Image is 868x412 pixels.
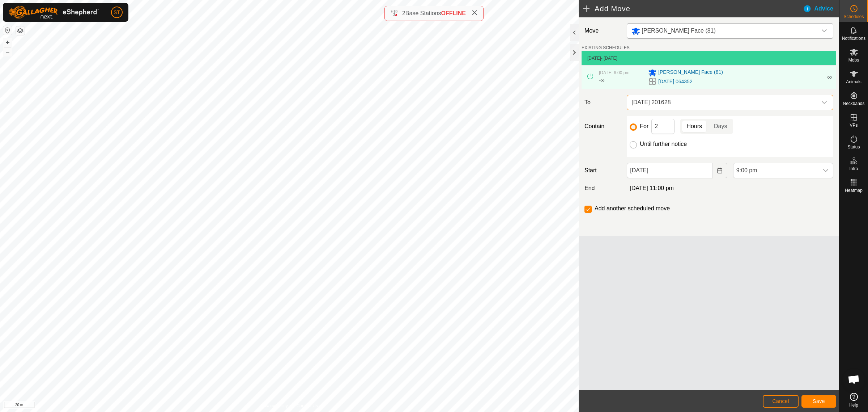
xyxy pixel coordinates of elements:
[846,80,861,84] span: Animals
[763,395,799,408] button: Cancel
[733,163,818,178] span: 9:00 pm
[827,73,832,81] span: ∞
[803,4,839,13] div: Advice
[3,47,12,56] button: –
[582,122,624,131] label: Contain
[16,26,25,35] button: Map Layers
[843,14,864,19] span: Schedules
[714,122,727,131] span: Days
[843,369,865,390] div: Open chat
[601,56,617,61] span: - [DATE]
[261,403,288,409] a: Privacy Policy
[813,398,825,404] span: Save
[582,95,624,110] label: To
[772,398,789,404] span: Cancel
[817,24,831,38] div: dropdown trigger
[405,10,441,16] span: Base Stations
[402,10,405,16] span: 2
[583,4,803,13] h2: Add Move
[595,206,670,211] label: Add another scheduled move
[817,95,831,110] div: dropdown trigger
[849,403,858,407] span: Help
[582,184,624,193] label: End
[599,76,604,85] div: -
[640,141,687,147] label: Until further notice
[642,28,716,34] span: [PERSON_NAME] Face (81)
[818,163,833,178] div: dropdown trigger
[582,166,624,175] label: Start
[582,23,624,39] label: Move
[713,163,727,178] button: Choose Date
[582,45,630,51] label: EXISTING SCHEDULES
[850,123,858,127] span: VPs
[587,56,601,61] span: [DATE]
[441,10,466,16] span: OFFLINE
[629,24,817,38] span: Ashway Face
[845,188,863,193] span: Heatmap
[848,58,859,62] span: Mobs
[9,6,99,19] img: Gallagher Logo
[686,122,702,131] span: Hours
[114,9,120,16] span: ST
[3,26,12,35] button: Reset Map
[3,38,12,47] button: +
[849,167,858,171] span: Infra
[839,390,868,410] a: Help
[658,68,723,77] span: [PERSON_NAME] Face (81)
[640,123,648,129] label: For
[600,77,604,83] span: ∞
[297,403,318,409] a: Contact Us
[630,185,674,191] span: [DATE] 11:00 pm
[658,78,693,85] a: [DATE] 064352
[599,70,629,75] span: [DATE] 6:00 pm
[629,95,817,110] span: 2025-09-09 201628
[842,36,865,41] span: Notifications
[843,101,864,106] span: Neckbands
[801,395,836,408] button: Save
[847,145,860,149] span: Status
